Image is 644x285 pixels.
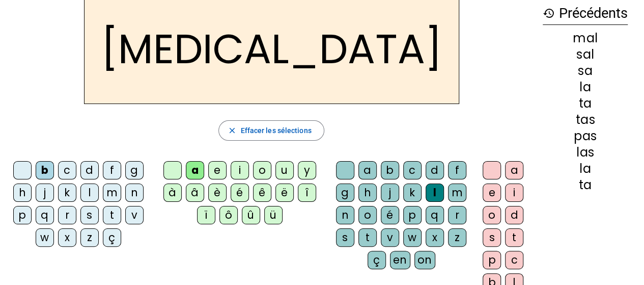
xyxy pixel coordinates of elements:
div: l [80,184,99,202]
div: p [403,206,422,224]
div: q [36,206,54,224]
button: Effacer les sélections [218,120,324,141]
div: n [336,206,354,224]
div: r [448,206,466,224]
div: la [543,163,628,175]
div: k [58,184,76,202]
div: r [58,206,76,224]
div: c [505,251,523,269]
div: m [103,184,121,202]
div: à [163,184,182,202]
div: i [231,161,249,179]
div: ë [275,184,294,202]
div: é [381,206,399,224]
div: d [505,206,523,224]
div: ô [219,206,238,224]
div: â [186,184,204,202]
span: Effacer les sélections [240,124,311,137]
div: û [242,206,260,224]
div: sa [543,65,628,77]
div: q [426,206,444,224]
div: z [80,228,99,247]
div: b [381,161,399,179]
div: s [336,228,354,247]
div: las [543,146,628,159]
div: s [483,228,501,247]
div: y [298,161,316,179]
div: t [103,206,121,224]
div: w [403,228,422,247]
div: i [505,184,523,202]
div: t [358,228,377,247]
div: k [403,184,422,202]
div: ü [264,206,283,224]
div: sal [543,48,628,61]
div: j [381,184,399,202]
div: a [186,161,204,179]
div: mal [543,32,628,44]
mat-icon: history [543,7,555,19]
div: ta [543,179,628,191]
div: f [448,161,466,179]
div: o [358,206,377,224]
div: o [483,206,501,224]
div: u [275,161,294,179]
div: î [298,184,316,202]
div: é [231,184,249,202]
div: w [36,228,54,247]
div: j [36,184,54,202]
div: p [13,206,32,224]
div: c [403,161,422,179]
div: e [208,161,227,179]
div: d [426,161,444,179]
div: x [426,228,444,247]
div: ç [368,251,386,269]
div: z [448,228,466,247]
div: o [253,161,271,179]
div: s [80,206,99,224]
div: g [336,184,354,202]
div: a [505,161,523,179]
div: ç [103,228,121,247]
div: en [390,251,410,269]
div: ï [197,206,215,224]
div: pas [543,130,628,142]
div: f [103,161,121,179]
div: l [426,184,444,202]
div: ê [253,184,271,202]
div: on [414,251,435,269]
div: v [125,206,144,224]
div: n [125,184,144,202]
div: d [80,161,99,179]
div: c [58,161,76,179]
div: b [36,161,54,179]
div: v [381,228,399,247]
h3: Précédents [543,2,628,25]
div: h [358,184,377,202]
div: la [543,81,628,93]
div: a [358,161,377,179]
div: g [125,161,144,179]
div: tas [543,114,628,126]
mat-icon: close [227,126,236,135]
div: t [505,228,523,247]
div: p [483,251,501,269]
div: è [208,184,227,202]
div: x [58,228,76,247]
div: m [448,184,466,202]
div: h [13,184,32,202]
div: ta [543,97,628,110]
div: e [483,184,501,202]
